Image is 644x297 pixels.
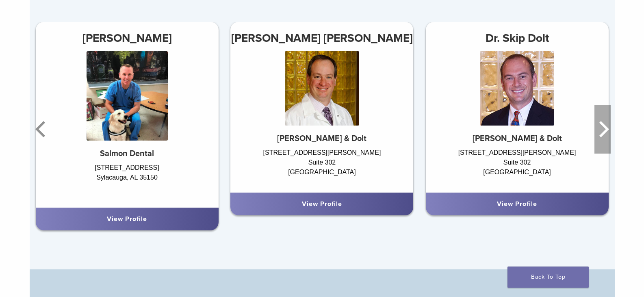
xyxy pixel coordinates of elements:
[100,149,154,158] strong: Salmon Dental
[507,267,589,288] a: Back To Top
[497,200,537,208] a: View Profile
[230,28,413,48] h3: [PERSON_NAME] [PERSON_NAME]
[36,163,219,199] div: [STREET_ADDRESS] Sylacauga, AL 35150
[230,148,413,184] div: [STREET_ADDRESS][PERSON_NAME] Suite 302 [GEOGRAPHIC_DATA]
[285,51,359,126] img: Dr. Harris Siegel
[107,215,147,223] a: View Profile
[36,28,219,48] h3: [PERSON_NAME]
[277,134,366,143] strong: [PERSON_NAME] & Dolt
[302,200,342,208] a: View Profile
[34,105,50,154] button: Previous
[426,148,609,184] div: [STREET_ADDRESS][PERSON_NAME] Suite 302 [GEOGRAPHIC_DATA]
[473,134,562,143] strong: [PERSON_NAME] & Dolt
[594,105,611,154] button: Next
[480,51,554,126] img: Dr. Skip Dolt
[87,51,168,141] img: Dr. Christopher Salmon
[426,28,609,48] h3: Dr. Skip Dolt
